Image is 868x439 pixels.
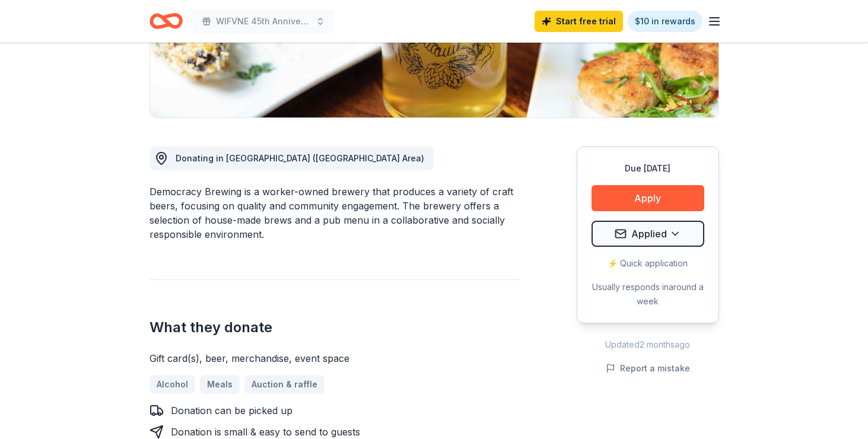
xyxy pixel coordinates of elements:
[592,280,704,308] div: Usually responds in around a week
[171,425,360,439] div: Donation is small & easy to send to guests
[150,351,520,365] div: Gift card(s), beer, merchandise, event space
[628,11,702,32] a: $10 in rewards
[631,226,667,241] span: Applied
[577,338,719,352] div: Updated 2 months ago
[244,375,325,394] a: Auction & raffle
[150,318,520,337] h2: What they donate
[200,375,240,394] a: Meals
[592,256,704,271] div: ⚡️ Quick application
[216,14,311,28] span: WIFVNE 45th Anniversary Annual Meeting & Conference
[150,7,183,35] a: Home
[192,9,335,33] button: WIFVNE 45th Anniversary Annual Meeting & Conference
[150,375,195,394] a: Alcohol
[592,221,704,247] button: Applied
[176,153,424,163] span: Donating in [GEOGRAPHIC_DATA] ([GEOGRAPHIC_DATA] Area)
[171,403,292,418] div: Donation can be picked up
[592,185,704,211] button: Apply
[535,11,623,32] a: Start free trial
[150,184,520,241] div: Democracy Brewing is a worker-owned brewery that produces a variety of craft beers, focusing on q...
[592,161,704,176] div: Due [DATE]
[606,361,690,376] button: Report a mistake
